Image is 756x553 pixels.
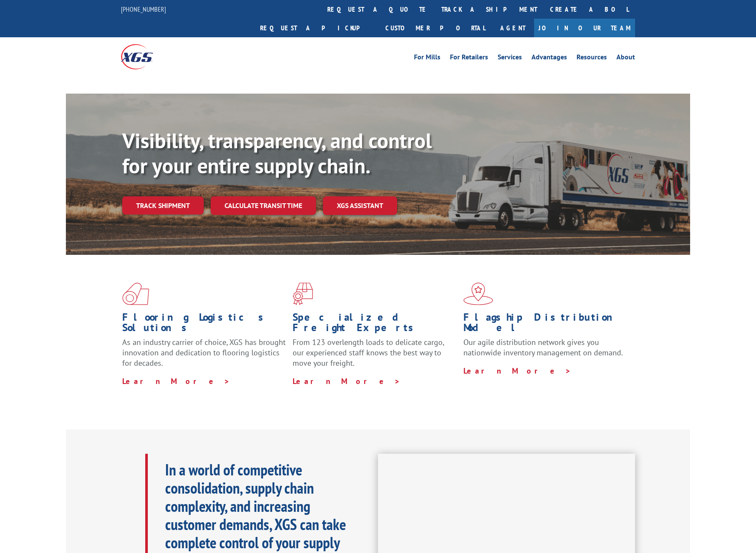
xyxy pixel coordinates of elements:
a: For Retailers [450,54,488,63]
a: Join Our Team [534,19,635,37]
img: xgs-icon-total-supply-chain-intelligence-red [122,283,149,305]
img: xgs-icon-focused-on-flooring-red [293,283,313,305]
a: Agent [492,19,534,37]
a: About [616,54,635,63]
a: Calculate transit time [211,196,316,215]
p: From 123 overlength loads to delicate cargo, our experienced staff knows the best way to move you... [293,337,456,376]
h1: Specialized Freight Experts [293,312,456,337]
a: Track shipment [122,196,204,215]
span: Our agile distribution network gives you nationwide inventory management on demand. [463,337,623,358]
h1: Flagship Distribution Model [463,312,627,337]
a: Services [498,54,522,63]
b: Visibility, transparency, and control for your entire supply chain. [122,127,432,179]
a: Resources [577,54,607,63]
a: Customer Portal [379,19,492,37]
a: [PHONE_NUMBER] [121,5,166,13]
a: Learn More > [463,366,571,376]
a: For Mills [414,54,440,63]
a: Request a pickup [254,19,379,37]
a: Learn More > [122,376,230,386]
a: XGS ASSISTANT [323,196,397,215]
img: xgs-icon-flagship-distribution-model-red [463,283,493,305]
a: Learn More > [293,376,401,386]
h1: Flooring Logistics Solutions [122,312,286,337]
a: Advantages [531,54,567,63]
span: As an industry carrier of choice, XGS has brought innovation and dedication to flooring logistics... [122,337,286,368]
